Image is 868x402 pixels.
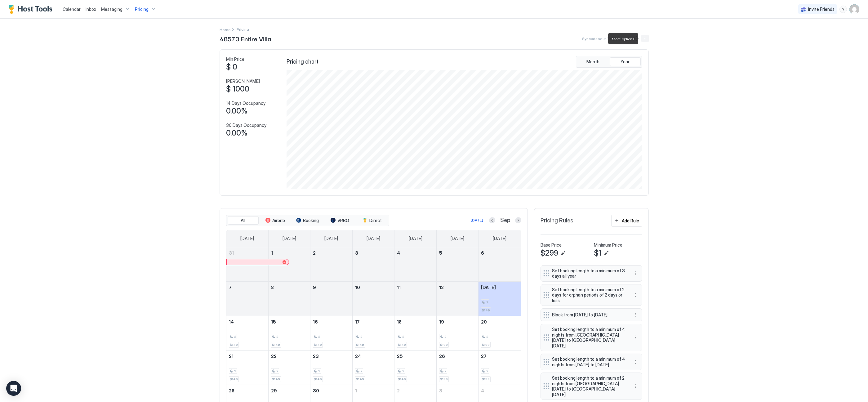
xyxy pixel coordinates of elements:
td: September 15, 2025 [268,316,310,350]
span: 2 [486,335,488,339]
span: 7 [229,285,232,290]
span: 2 [313,250,316,256]
span: 2 [360,335,362,339]
span: [DATE] [409,236,422,241]
span: $199 [440,343,448,347]
span: 2 [486,300,488,304]
a: September 11, 2025 [394,282,436,293]
span: 30 [313,388,319,393]
span: 27 [481,354,487,359]
span: $149 [398,343,406,347]
span: 2 [276,369,278,373]
td: September 9, 2025 [310,281,353,316]
span: 21 [229,354,234,359]
a: September 8, 2025 [269,282,310,293]
div: menu [632,334,639,341]
a: September 24, 2025 [353,351,394,362]
td: September 21, 2025 [226,350,269,385]
div: menu [632,311,639,319]
td: September 10, 2025 [352,281,394,316]
span: 3 [355,250,358,256]
span: [DATE] [283,236,296,241]
td: September 13, 2025 [479,281,521,316]
span: $149 [482,308,490,312]
div: Breadcrumb [220,26,230,33]
a: August 31, 2025 [226,247,268,259]
td: September 19, 2025 [436,316,479,350]
span: Block from [DATE] to [DATE] [552,312,626,318]
span: 31 [229,250,234,256]
span: 20 [481,319,487,324]
span: 15 [271,319,276,324]
span: $199 [482,343,490,347]
a: Home [220,26,230,33]
td: September 23, 2025 [310,350,353,385]
button: VRBO [324,216,355,225]
span: Inbox [86,7,96,12]
span: $1 [594,248,601,258]
span: Home [220,27,230,32]
a: September 21, 2025 [226,351,268,362]
td: September 20, 2025 [479,316,521,350]
span: 10 [355,285,360,290]
button: More options [641,35,649,42]
a: September 4, 2025 [394,247,436,259]
button: More options [632,358,639,366]
span: Breadcrumb [237,27,249,32]
button: More options [632,334,639,341]
a: Host Tools Logo [9,5,55,14]
a: September 15, 2025 [269,316,310,328]
a: October 1, 2025 [353,385,394,396]
td: September 5, 2025 [436,247,479,282]
a: Tuesday [318,230,344,247]
span: [DATE] [240,236,254,241]
button: Year [610,57,641,66]
button: More options [632,382,639,390]
span: $149 [314,343,322,347]
td: September 26, 2025 [436,350,479,385]
span: 0.00% [226,128,248,138]
td: September 27, 2025 [479,350,521,385]
button: Previous month [489,217,495,223]
span: 1 [271,250,273,256]
a: October 2, 2025 [394,385,436,396]
span: [DATE] [481,285,496,290]
button: Edit [559,249,567,257]
span: [DATE] [493,236,506,241]
span: Pricing chart [287,58,318,65]
div: menu [632,358,639,366]
div: tab-group [576,56,642,68]
td: September 16, 2025 [310,316,353,350]
span: 2 [486,369,488,373]
span: [DATE] [324,236,338,241]
button: Airbnb [260,216,291,225]
td: September 18, 2025 [394,316,437,350]
a: September 1, 2025 [269,247,310,259]
span: All [241,218,245,223]
span: 4 [397,250,400,256]
div: menu [641,35,649,42]
span: 3 [439,388,442,393]
span: 2 [402,335,404,339]
span: Minimum Price [594,242,622,248]
span: Set booking length to a minimum of 2 days for orphan periods of 2 days or less [552,287,626,303]
span: Pricing Rules [541,217,573,224]
span: 1 [355,388,357,393]
span: Booking [303,218,319,223]
a: Sunday [234,230,260,247]
button: Direct [357,216,388,225]
span: Synced about 10 hours ago [582,36,630,41]
span: $149 [230,377,238,381]
span: 8 [271,285,274,290]
span: Airbnb [272,218,285,223]
span: Set booking length to a minimum of 4 nights from [GEOGRAPHIC_DATA][DATE] to [GEOGRAPHIC_DATA][DATE] [552,327,626,348]
span: $149 [356,377,364,381]
span: [DATE] [451,236,464,241]
span: VRBO [337,218,349,223]
span: Direct [369,218,382,223]
span: 16 [313,319,318,324]
a: Wednesday [360,230,386,247]
a: September 26, 2025 [437,351,479,362]
span: 22 [271,354,277,359]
